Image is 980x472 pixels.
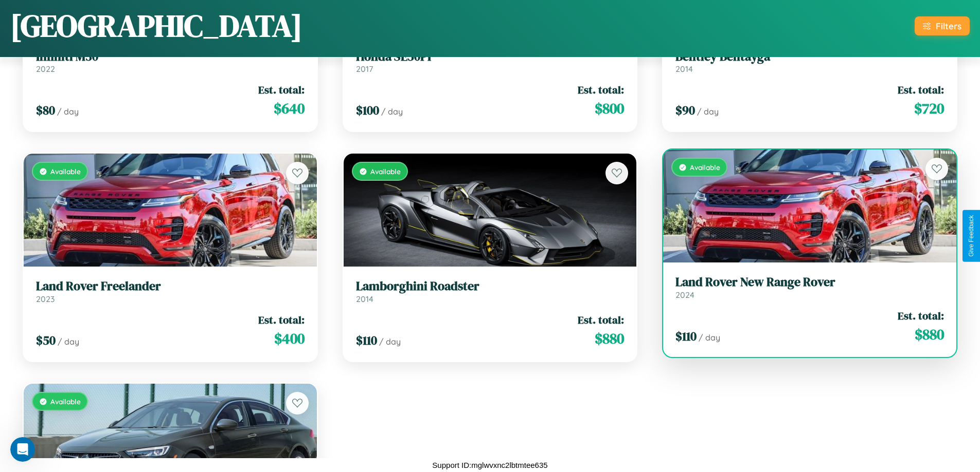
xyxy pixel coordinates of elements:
span: Est. total: [258,82,305,97]
span: $ 50 [36,332,56,349]
h3: Land Rover New Range Rover [675,275,944,290]
span: $ 880 [595,328,624,349]
span: $ 80 [36,102,55,119]
span: Est. total: [578,312,624,327]
a: Land Rover New Range Rover2024 [675,275,944,300]
span: / day [381,106,403,117]
div: Filters [936,21,961,31]
h3: Land Rover Freelander [36,279,305,294]
a: Bentley Bentayga2014 [675,49,944,74]
span: 2017 [356,64,373,74]
a: Lamborghini Roadster2014 [356,279,625,304]
span: Est. total: [258,312,305,327]
a: Honda SE50PI2017 [356,49,625,74]
span: 2023 [36,294,55,304]
span: Est. total: [898,308,944,323]
span: 2014 [356,294,373,304]
span: 2024 [675,290,694,300]
span: / day [58,336,79,347]
span: $ 100 [356,102,379,119]
div: Give Feedback [968,215,975,257]
h3: Lamborghini Roadster [356,279,625,294]
span: Est. total: [898,82,944,97]
span: 2022 [36,64,55,74]
span: / day [697,106,719,117]
span: / day [379,336,401,347]
span: / day [57,106,79,117]
iframe: Intercom live chat [10,437,35,462]
span: $ 720 [914,98,944,119]
span: $ 880 [915,324,944,345]
h1: [GEOGRAPHIC_DATA] [10,5,302,47]
a: Infiniti M302022 [36,49,305,74]
span: Available [50,167,81,176]
p: Support ID: mglwvxnc2lbtmtee635 [432,458,547,472]
span: Available [50,397,81,406]
span: $ 400 [274,328,305,349]
span: $ 110 [356,332,377,349]
span: Est. total: [578,82,624,97]
span: $ 110 [675,328,697,345]
a: Land Rover Freelander2023 [36,279,305,304]
span: Available [690,163,720,172]
span: 2014 [675,64,693,74]
button: Filters [915,16,970,35]
span: / day [699,332,720,343]
span: Available [370,167,401,176]
span: $ 800 [595,98,624,119]
span: $ 90 [675,102,695,119]
span: $ 640 [274,98,305,119]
